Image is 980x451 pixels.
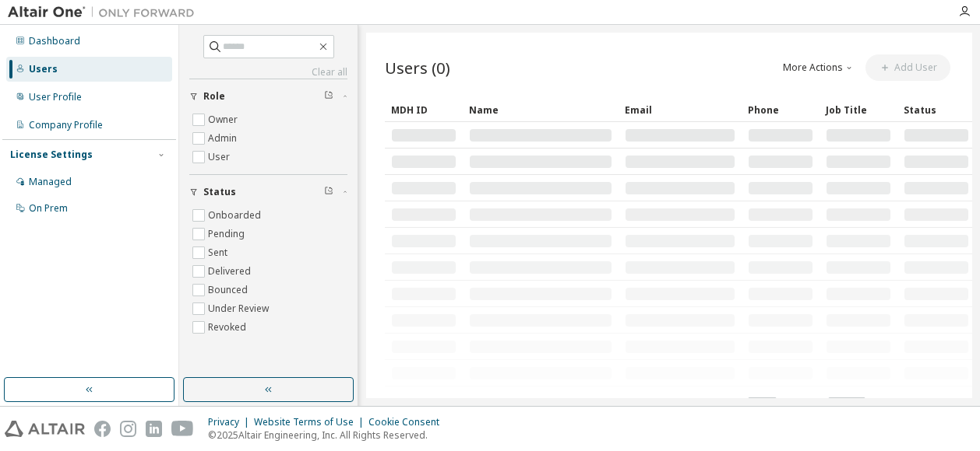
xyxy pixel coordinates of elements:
[10,149,93,161] div: License Settings
[29,63,58,75] div: Users
[208,148,233,166] label: User
[29,91,82,103] div: User Profile
[29,202,68,215] div: On Prem
[94,421,111,437] img: facebook.svg
[826,97,891,122] div: Job Title
[208,281,251,299] label: Bounced
[189,66,347,79] a: Clear all
[203,186,236,198] span: Status
[146,421,162,437] img: linkedin.svg
[208,225,248,243] label: Pending
[781,54,856,81] button: More Actions
[865,54,950,81] button: Add User
[791,397,865,418] span: Page n.
[385,57,450,79] span: Users (0)
[208,262,254,281] label: Delivered
[208,318,249,337] label: Revoked
[5,421,85,437] img: altair_logo.svg
[171,421,194,437] img: youtube.svg
[625,97,735,122] div: Email
[208,428,449,442] p: © 2025 Altair Engineering, Inc. All Rights Reserved.
[208,299,272,318] label: Under Review
[29,35,80,47] div: Dashboard
[324,186,333,198] span: Clear filter
[208,206,264,225] label: Onboarded
[368,416,449,428] div: Cookie Consent
[189,175,347,209] button: Status
[29,176,72,188] div: Managed
[189,79,347,114] button: Role
[29,119,103,131] div: Company Profile
[203,90,225,103] span: Role
[254,416,368,428] div: Website Terms of Use
[208,110,241,129] label: Owner
[469,97,612,122] div: Name
[8,5,203,20] img: Altair One
[674,397,777,418] span: Items per page
[324,90,333,103] span: Clear filter
[748,97,813,122] div: Phone
[391,97,457,122] div: MDH ID
[208,243,231,262] label: Sent
[120,421,136,437] img: instagram.svg
[208,416,254,428] div: Privacy
[208,129,240,148] label: Admin
[904,97,969,122] div: Status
